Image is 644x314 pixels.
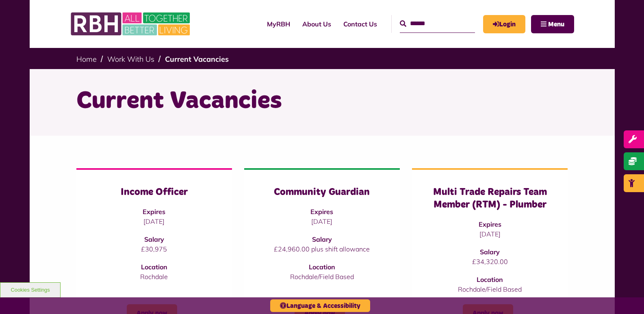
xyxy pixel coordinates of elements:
[93,244,216,254] p: £30,975
[428,186,551,211] h3: Multi Trade Repairs Team Member (RTM) - Plumber
[141,263,167,271] strong: Location
[76,54,97,64] a: Home
[260,217,384,226] p: [DATE]
[428,284,551,294] p: Rochdale/Field Based
[479,220,501,228] strong: Expires
[310,208,333,216] strong: Expires
[270,299,370,312] button: Language & Accessibility
[312,235,332,243] strong: Salary
[144,235,164,243] strong: Salary
[296,13,337,35] a: About Us
[260,244,384,254] p: £24,960.00 plus shift allowance
[76,85,568,117] h1: Current Vacancies
[165,54,229,64] a: Current Vacancies
[480,248,500,256] strong: Salary
[70,8,192,40] img: RBH
[93,272,216,282] p: Rochdale
[93,186,216,199] h3: Income Officer
[428,257,551,266] p: £34,320.00
[260,272,384,282] p: Rochdale/Field Based
[531,15,574,33] button: Navigation
[260,186,384,199] h3: Community Guardian
[483,15,525,33] a: MyRBH
[337,13,383,35] a: Contact Us
[428,229,551,239] p: [DATE]
[607,277,644,314] iframe: Netcall Web Assistant for live chat
[107,54,154,64] a: Work With Us
[143,208,165,216] strong: Expires
[93,217,216,226] p: [DATE]
[309,263,335,271] strong: Location
[477,275,503,284] strong: Location
[548,21,564,28] span: Menu
[261,13,296,35] a: MyRBH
